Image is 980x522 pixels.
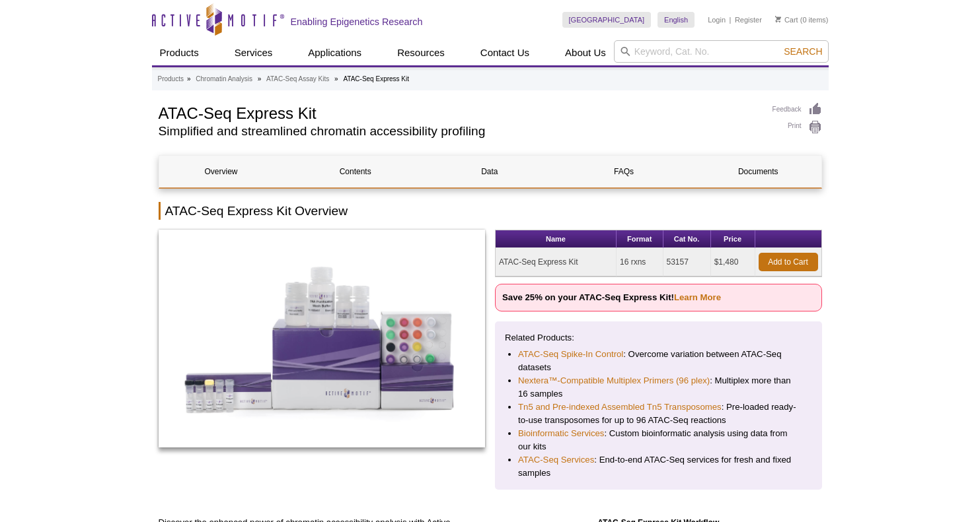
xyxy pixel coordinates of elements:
a: Feedback [773,102,822,117]
a: Bioinformatic Services [518,427,604,440]
a: Contact Us [472,40,537,65]
a: Documents [696,156,820,187]
img: Your Cart [775,16,781,22]
a: Add to Cart [759,253,818,271]
th: Price [711,230,755,248]
a: ATAC-Seq Spike-In Control [518,348,623,361]
li: » [187,75,191,82]
li: » [334,75,338,82]
a: Learn More [674,292,721,302]
li: : Multiplex more than 16 samples [518,374,799,401]
a: Tn5 and Pre-indexed Assembled Tn5 Transposomes [518,401,722,414]
li: : End-to-end ATAC-Seq services for fresh and fixed samples [518,453,799,480]
li: : Pre-loaded ready-to-use transposomes for up to 96 ATAC-Seq reactions [518,401,799,427]
a: Login [708,15,726,24]
a: English [658,12,695,28]
a: ATAC-Seq Assay Kits [266,73,329,85]
img: ATAC-Seq Express Kit [159,230,486,447]
span: Search [784,46,822,57]
li: : Custom bioinformatic analysis using data from our kits [518,427,799,453]
a: Products [158,73,184,85]
a: Cart [775,15,798,24]
a: ATAC-Seq Services [518,453,594,467]
a: Data [428,156,552,187]
a: Register [735,15,762,24]
a: About Us [557,40,614,65]
input: Keyword, Cat. No. [614,40,829,63]
td: ATAC-Seq Express Kit [496,248,617,277]
a: Overview [159,156,283,187]
th: Format [617,230,663,248]
li: » [258,75,262,82]
th: Name [496,230,617,248]
a: [GEOGRAPHIC_DATA] [562,12,652,28]
li: : Overcome variation between ATAC-Seq datasets [518,348,799,374]
a: Chromatin Analysis [196,73,252,85]
h2: ATAC-Seq Express Kit Overview [159,202,822,220]
li: (0 items) [775,12,829,28]
li: | [730,12,732,28]
td: 16 rxns [617,248,663,277]
a: Products [152,40,207,65]
p: Related Products: [505,331,812,344]
a: Services [227,40,281,65]
td: 53157 [663,248,711,277]
a: Applications [300,40,369,65]
a: Nextera™-Compatible Multiplex Primers (96 plex) [518,374,710,387]
th: Cat No. [663,230,711,248]
strong: Save 25% on your ATAC-Seq Express Kit! [502,292,721,302]
a: Print [773,120,822,135]
button: Search [780,46,826,57]
h1: ATAC-Seq Express Kit [159,102,759,122]
td: $1,480 [711,248,755,277]
a: Resources [389,40,453,65]
li: ATAC-Seq Express Kit [343,75,409,82]
h2: Enabling Epigenetics Research [291,16,423,28]
h2: Simplified and streamlined chromatin accessibility profiling [159,125,759,137]
a: FAQs [562,156,686,187]
a: Contents [293,156,418,187]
